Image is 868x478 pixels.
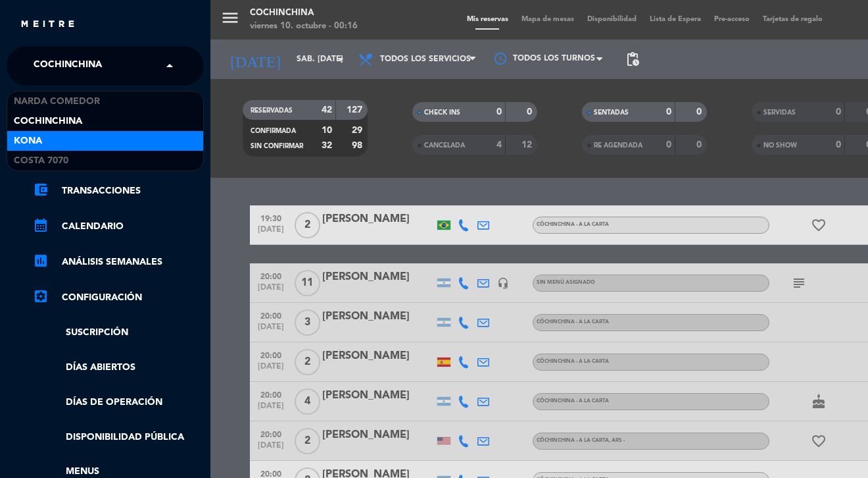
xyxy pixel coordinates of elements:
span: Costa 7070 [14,153,68,169]
span: Cochinchina [34,52,102,80]
a: Días abiertos [33,360,204,375]
a: assessmentANÁLISIS SEMANALES [33,254,204,270]
a: calendar_monthCalendario [33,219,204,234]
a: Configuración [33,290,204,305]
img: MEITRE [20,20,76,30]
i: account_balance_wallet [33,182,49,198]
i: calendar_month [33,217,49,233]
a: Disponibilidad pública [33,430,204,445]
a: Días de Operación [33,395,204,410]
a: account_balance_walletTransacciones [33,183,204,199]
span: Kona [14,134,42,149]
i: assessment [33,253,49,269]
span: Narda Comedor [14,94,100,109]
i: settings_applications [33,288,49,304]
span: Cochinchina [14,114,82,129]
a: Suscripción [33,325,204,340]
